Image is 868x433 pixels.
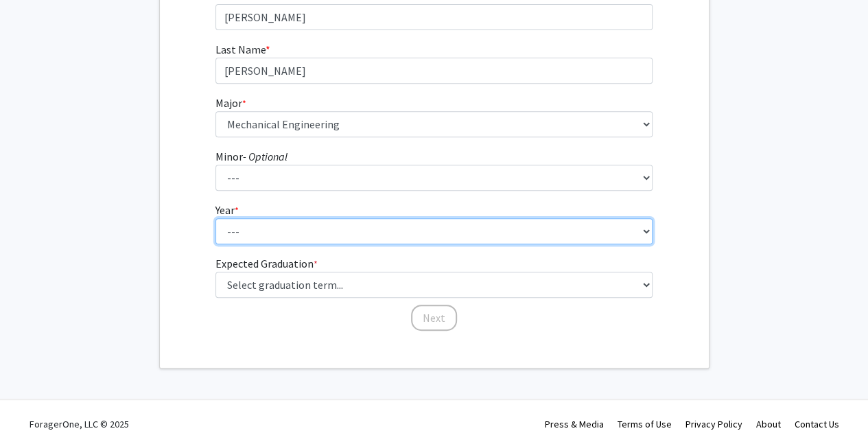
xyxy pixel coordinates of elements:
iframe: Chat [10,371,58,423]
label: Minor [215,148,288,165]
i: - Optional [243,150,288,163]
a: Terms of Use [618,418,672,430]
a: Contact Us [795,418,839,430]
button: Next [411,305,457,331]
label: Expected Graduation [215,255,318,272]
a: About [756,418,781,430]
a: Privacy Policy [685,418,742,430]
span: Last Name [215,43,266,56]
a: Press & Media [545,418,604,430]
label: Major [215,95,246,111]
label: Year [215,202,239,218]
